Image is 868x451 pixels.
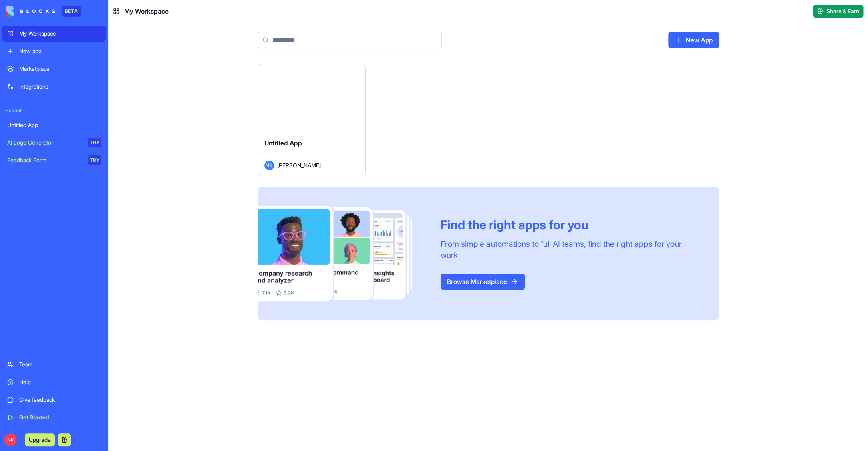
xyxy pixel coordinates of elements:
[264,161,274,170] span: NK
[813,5,863,18] button: Share & Earn
[826,7,859,15] span: Share & Earn
[19,83,101,91] div: Integrations
[19,47,101,55] div: New app
[264,139,302,147] span: Untitled App
[6,6,81,17] a: BETA
[258,206,428,302] img: Frame_181_egmpey.png
[19,30,101,38] div: My Workspace
[19,413,101,421] div: Get Started
[25,433,55,446] button: Upgrade
[7,156,83,164] div: Feedback Form
[19,378,101,386] div: Help
[441,238,700,261] div: From simple automations to full AI teams, find the right apps for your work
[2,107,106,114] span: Recent
[7,121,101,129] div: Untitled App
[668,32,719,48] a: New App
[2,61,106,77] a: Marketplace
[2,43,106,59] a: New app
[25,435,55,443] a: Upgrade
[88,138,101,147] div: TRY
[2,26,106,42] a: My Workspace
[6,6,55,17] img: logo
[2,117,106,133] a: Untitled App
[441,217,700,232] div: Find the right apps for you
[62,6,81,17] div: BETA
[7,139,83,147] div: AI Logo Generator
[2,356,106,372] a: Team
[19,396,101,404] div: Give feedback
[2,79,106,95] a: Integrations
[88,155,101,165] div: TRY
[124,6,169,16] span: My Workspace
[19,360,101,368] div: Team
[2,392,106,408] a: Give feedback
[19,65,101,73] div: Marketplace
[441,274,525,290] a: Browse Marketplace
[2,409,106,425] a: Get Started
[277,161,321,169] span: [PERSON_NAME]
[2,374,106,390] a: Help
[2,135,106,151] a: AI Logo GeneratorTRY
[258,64,366,177] a: Untitled AppNK[PERSON_NAME]
[4,433,17,446] span: NK
[2,152,106,168] a: Feedback FormTRY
